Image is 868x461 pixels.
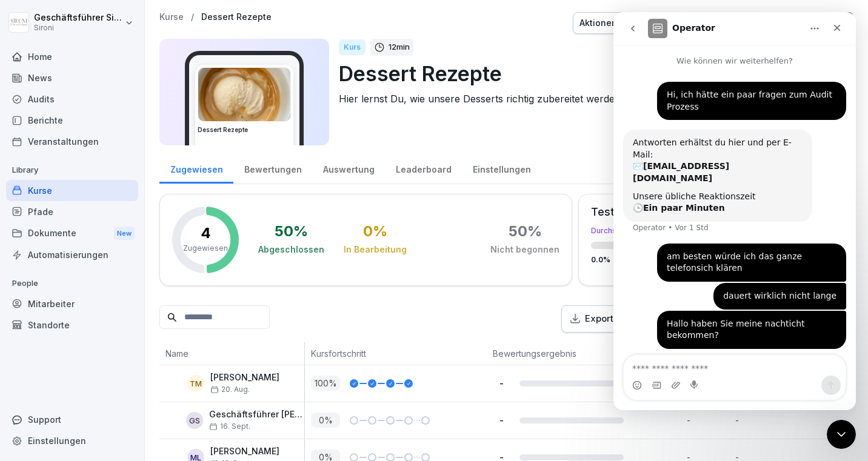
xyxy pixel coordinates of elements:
a: Veranstaltungen [6,131,138,152]
div: Dokumente [6,222,138,245]
p: Sironi [34,24,122,32]
a: Dessert Rezepte [201,12,272,22]
div: Testergebnisse [591,207,792,217]
a: News [6,67,138,88]
p: - [493,377,510,389]
a: Bewertungen [233,153,312,184]
p: [PERSON_NAME] [210,373,279,383]
div: Zugewiesen [159,153,233,184]
div: 0.0 % [591,256,792,264]
p: Hier lernst Du, wie unsere Desserts richtig zubereitet werden [339,91,844,106]
a: Einstellungen [462,153,541,184]
a: Standorte [6,314,138,336]
a: Leaderboard [385,153,462,184]
div: Abgeschlossen [258,244,324,256]
p: Library [6,161,138,180]
iframe: Intercom live chat [613,12,856,410]
p: Geschäftsführer Sironi [34,13,122,23]
p: 100 % [311,376,340,391]
a: Audits [6,88,138,110]
p: People [6,274,138,293]
p: Zugewiesen [183,243,228,254]
p: Geschäftsführer [PERSON_NAME] [209,410,304,420]
div: New [114,227,135,240]
img: fr9tmtynacnbc68n3kf2tpkd.png [198,68,290,121]
p: Bewertungsergebnis [493,347,675,360]
a: Mitarbeiter [6,293,138,314]
div: 50 % [275,224,308,239]
p: - [493,414,510,426]
a: Berichte [6,110,138,131]
div: Support [6,409,138,430]
a: Automatisierungen [6,244,138,265]
p: Kursfortschritt [311,347,481,360]
button: Aktionen [573,12,637,34]
div: Aktionen [579,16,630,30]
a: Auswertung [312,153,385,184]
p: Name [165,347,298,360]
p: - [687,414,729,426]
div: 50 % [509,224,542,239]
div: Durchschnittliche Punktzahl [591,227,792,234]
a: Kurse [159,12,184,22]
div: Kurs [339,39,366,55]
a: Kurse [6,180,138,201]
p: / [191,12,194,22]
a: Einstellungen [6,430,138,451]
h3: Dessert Rezepte [198,125,291,134]
p: Dessert Rezepte [339,58,844,89]
div: TM [187,375,204,392]
p: 12 min [389,41,410,53]
p: Exportieren [585,312,636,326]
p: - [735,414,790,426]
span: 16. Sept. [209,422,250,431]
a: Home [6,46,138,67]
button: Exportieren [561,305,665,333]
div: GS [186,412,203,429]
div: 0 % [363,224,387,239]
div: Pfade [6,201,138,222]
